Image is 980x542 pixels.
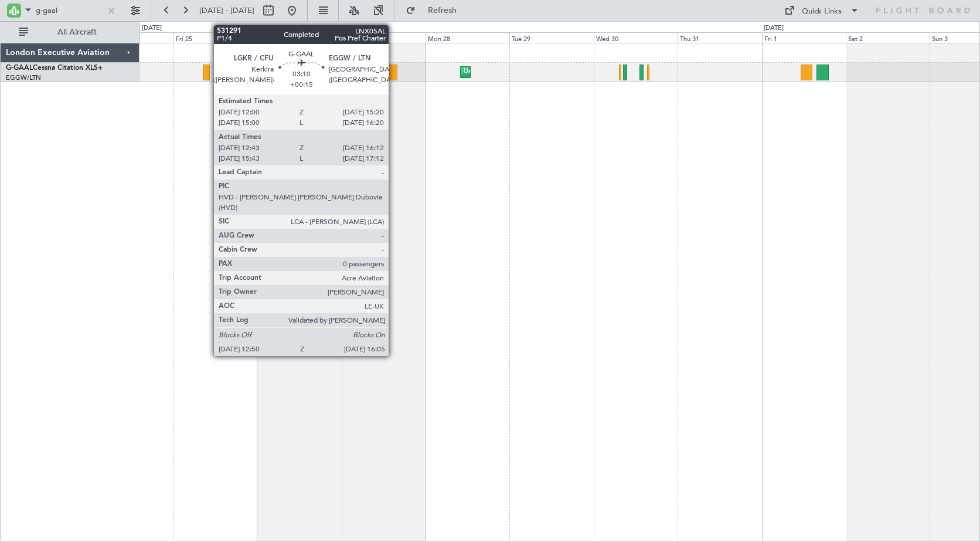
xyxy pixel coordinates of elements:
[6,73,41,82] a: EGGW/LTN
[846,32,930,43] div: Sat 2
[678,32,761,43] div: Thu 31
[342,32,426,43] div: Sun 27
[764,23,784,33] div: [DATE]
[199,5,254,16] span: [DATE] - [DATE]
[802,6,842,18] div: Quick Links
[778,1,865,20] button: Quick Links
[464,63,656,81] div: Unplanned Maint [GEOGRAPHIC_DATA] ([GEOGRAPHIC_DATA])
[509,32,593,43] div: Tue 29
[426,32,509,43] div: Mon 28
[762,32,846,43] div: Fri 1
[13,23,127,42] button: All Aircraft
[594,32,678,43] div: Wed 30
[36,2,103,19] input: A/C (Reg. or Type)
[6,65,103,72] a: G-GAALCessna Citation XLS+
[30,28,124,36] span: All Aircraft
[418,6,467,15] span: Refresh
[257,32,341,43] div: Sat 26
[173,32,257,43] div: Fri 25
[400,1,471,20] button: Refresh
[6,65,33,72] span: G-GAAL
[142,23,162,33] div: [DATE]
